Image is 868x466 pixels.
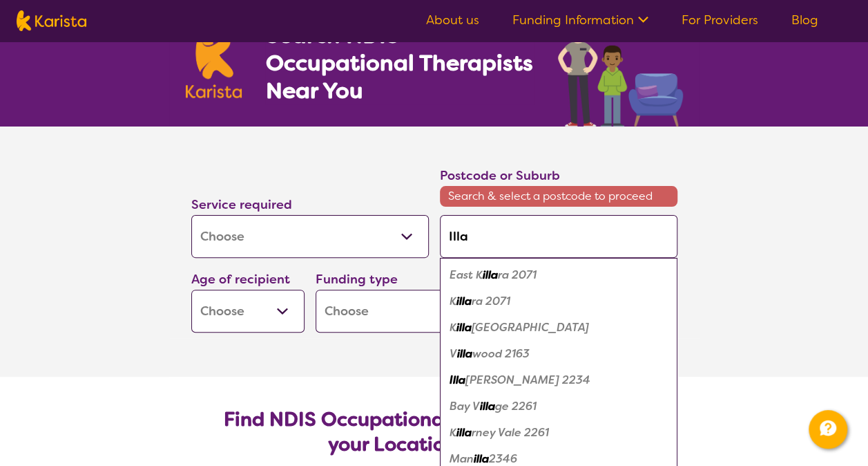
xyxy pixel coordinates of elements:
[450,320,456,335] em: K
[202,407,666,457] h2: Find NDIS Occupational Therapists based on your Location & Needs
[191,196,292,213] label: Service required
[472,346,530,361] em: wood 2163
[450,294,456,308] em: K
[426,12,479,28] a: About us
[447,288,671,315] div: Killara 2071
[809,410,847,449] button: Channel Menu
[440,186,677,207] span: Search & select a postcode to proceed
[456,294,472,308] em: illa
[456,320,472,335] em: illa
[474,451,489,466] em: illa
[450,346,457,361] em: V
[450,425,456,440] em: K
[450,451,474,466] em: Man
[682,12,758,28] a: For Providers
[447,367,671,393] div: Illawong 2234
[447,420,671,446] div: Killarney Vale 2261
[447,315,671,341] div: Killarney Heights 2087
[791,12,818,28] a: Blog
[191,271,290,288] label: Age of recipient
[440,215,677,258] input: Type
[472,425,549,440] em: rney Vale 2261
[472,294,510,308] em: ra 2071
[489,451,517,466] em: 2346
[265,21,534,104] h1: Search NDIS Occupational Therapists Near You
[457,346,472,361] em: illa
[17,10,86,31] img: Karista logo
[450,268,483,282] em: East K
[472,320,589,335] em: [GEOGRAPHIC_DATA]
[440,167,560,184] label: Postcode or Suburb
[447,262,671,288] div: East Killara 2071
[447,341,671,367] div: Villawood 2163
[498,268,537,282] em: ra 2071
[483,268,498,282] em: illa
[465,373,590,387] em: [PERSON_NAME] 2234
[456,425,472,440] em: illa
[480,399,495,413] em: illa
[558,6,683,127] img: occupational-therapy
[512,12,648,28] a: Funding Information
[316,271,398,288] label: Funding type
[450,399,480,413] em: Bay V
[450,373,465,387] em: Illa
[186,24,242,98] img: Karista logo
[447,393,671,420] div: Bay Village 2261
[495,399,537,413] em: ge 2261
